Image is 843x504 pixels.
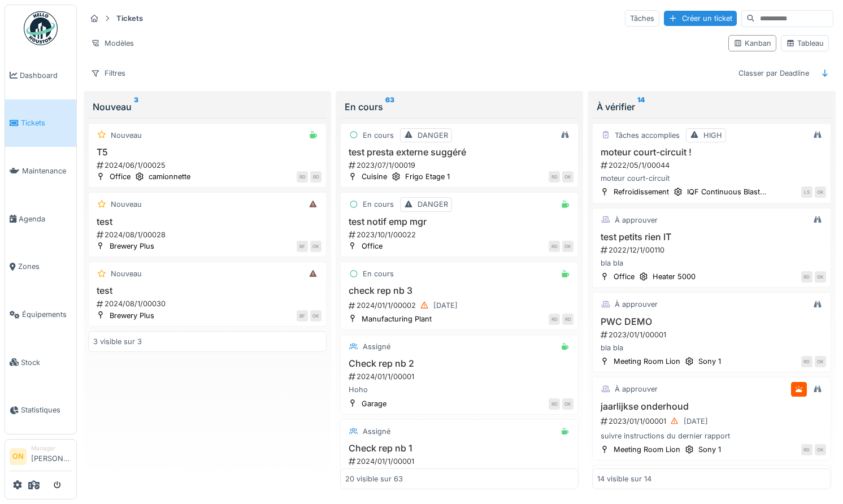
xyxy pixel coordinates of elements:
div: RD [801,356,812,367]
div: 2023/10/1/00022 [347,229,573,240]
div: RD [549,241,560,252]
div: Office [614,271,635,282]
div: Tâches [625,10,659,27]
div: 2024/01/1/00001 [347,371,573,382]
div: 2024/08/1/00028 [95,229,321,240]
div: Hoho [345,384,573,395]
div: En cours [345,100,574,114]
div: À approuver [615,299,658,310]
div: En cours [363,199,394,210]
a: Stock [5,338,76,386]
h3: test [93,216,321,227]
div: Nouveau [93,100,322,114]
sup: 63 [385,100,394,114]
sup: 3 [134,100,138,114]
h3: moteur court-circuit ! [597,147,825,158]
div: RD [801,444,812,455]
h3: Check rep nb 2 [345,358,573,369]
div: RD [549,171,560,183]
div: Tâches accomplies [615,130,680,141]
span: Zones [18,261,72,272]
div: Heater 5000 [653,271,696,282]
div: Classer par Deadline [733,65,814,81]
div: 2024/08/1/00030 [95,298,321,309]
div: Filtres [86,65,131,81]
div: 14 visible sur 14 [597,473,651,484]
a: Agenda [5,195,76,243]
div: BF [297,310,308,321]
div: À vérifier [597,100,826,114]
div: Garage [362,398,386,409]
span: Dashboard [20,70,72,81]
div: OK [815,271,826,283]
div: BF [297,241,308,252]
div: 20 visible sur 63 [345,473,403,484]
a: Zones [5,243,76,291]
div: Manufacturing Plant [362,314,432,324]
div: Assigné [363,426,390,437]
div: DANGER [418,199,448,210]
h3: test notif emp mgr [345,216,573,227]
a: Statistiques [5,386,76,435]
div: camionnette [149,171,190,182]
span: Tickets [21,118,72,128]
span: Stock [21,357,72,368]
div: DANGER [418,130,448,141]
img: Badge_color-CXgf-gQk.svg [24,11,58,45]
div: RD [310,171,321,183]
div: À approuver [615,384,658,394]
li: ON [10,448,27,465]
div: OK [310,310,321,321]
div: En cours [363,130,394,141]
h3: Check rep nb 1 [345,443,573,454]
a: ON Manager[PERSON_NAME] [10,444,72,471]
div: Refroidissement [614,186,669,197]
div: RD [801,271,812,283]
div: bla bla [597,342,825,353]
div: Créer un ticket [664,11,737,26]
div: Brewery Plus [110,310,154,321]
div: Tableau [786,38,824,49]
a: Dashboard [5,51,76,99]
div: 2023/01/1/00001 [599,414,825,428]
div: 2022/05/1/00044 [599,160,825,171]
div: Cuisine [362,171,387,182]
div: Modèles [86,35,139,51]
div: Frigo Etage 1 [405,171,450,182]
div: OK [815,356,826,367]
div: Sony 1 [698,444,721,455]
div: [DATE] [433,300,458,311]
div: OK [815,444,826,455]
a: Maintenance [5,147,76,195]
div: Brewery Plus [110,241,154,251]
div: OK [815,186,826,198]
h3: test presta externe suggéré [345,147,573,158]
h3: check rep nb 3 [345,285,573,296]
a: Équipements [5,290,76,338]
div: Nouveau [111,130,142,141]
div: 3 visible sur 3 [93,336,142,347]
div: RD [549,314,560,325]
h3: test [93,285,321,296]
sup: 14 [637,100,645,114]
div: RD [549,398,560,410]
div: À approuver [615,215,658,225]
div: 2022/12/1/00110 [599,245,825,255]
div: Sony 1 [698,356,721,367]
li: [PERSON_NAME] [31,444,72,468]
div: 2024/01/1/00001 [347,456,573,467]
h3: jaarlijkse onderhoud [597,401,825,412]
div: IQF Continuous Blast... [687,186,767,197]
span: Agenda [19,214,72,224]
div: Meeting Room Lion [614,356,680,367]
span: Équipements [22,309,72,320]
div: Nouveau [111,268,142,279]
div: RD [297,171,308,183]
h3: PWC DEMO [597,316,825,327]
div: OK [310,241,321,252]
div: [DATE] [684,416,708,427]
div: bla bla [597,258,825,268]
h3: T5 [93,147,321,158]
div: HIGH [703,130,722,141]
div: Assigné [363,341,390,352]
